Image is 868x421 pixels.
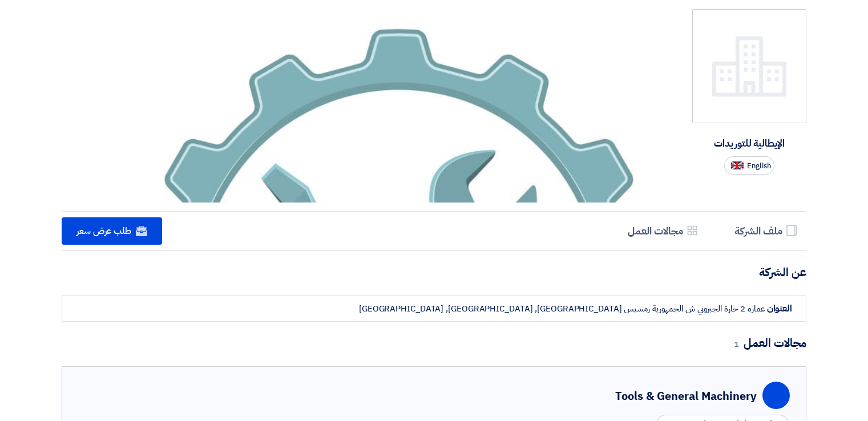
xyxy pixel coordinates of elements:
button: English [724,156,774,175]
a: طلب عرض سعر [62,217,162,245]
div: الإيطالية للتوريدات [709,131,789,156]
span: طلب عرض سعر [76,224,131,238]
h4: عن الشركة [62,265,806,280]
strong: العنوان [767,302,792,315]
span: 1 [734,338,739,350]
div: عماره 2 حارة الجبروني ش الجمهورية رمسيس [GEOGRAPHIC_DATA], [GEOGRAPHIC_DATA], [GEOGRAPHIC_DATA] [359,302,765,315]
h5: مجالات العمل [628,224,683,237]
img: en-US.png [731,161,744,170]
h5: ملف الشركة [734,224,782,237]
h4: مجالات العمل [62,335,806,350]
div: Tools & General Machinery [615,387,757,404]
span: English [747,162,771,170]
